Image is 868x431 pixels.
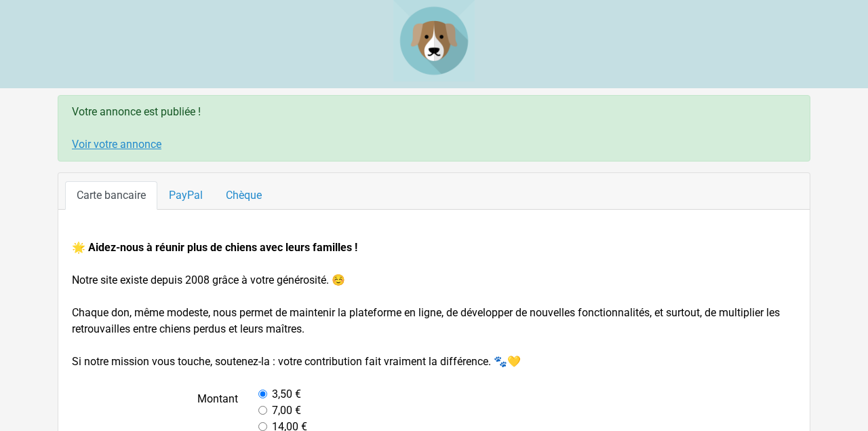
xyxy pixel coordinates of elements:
a: Chèque [214,181,273,210]
strong: 🌟 Aidez-nous à réunir plus de chiens avec leurs familles ! [72,241,357,254]
a: PayPal [157,181,214,210]
label: 7,00 € [272,402,301,419]
a: Voir votre annonce [72,138,161,151]
a: Carte bancaire [65,181,157,210]
div: Votre annonce est publiée ! [58,95,810,162]
label: 3,50 € [272,386,301,402]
